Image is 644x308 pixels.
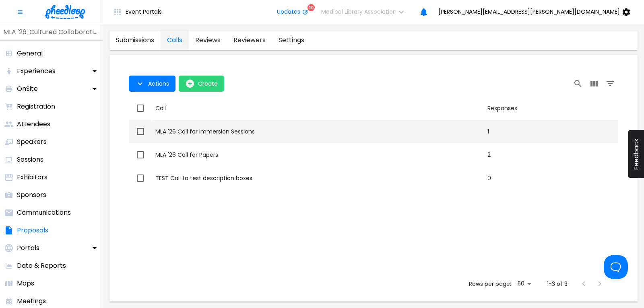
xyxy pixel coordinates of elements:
span: Event Portals [126,8,162,15]
span: Feedback [632,138,640,170]
button: View Columns [586,76,602,92]
button: Updates10 [270,4,315,20]
p: Communications [17,208,71,218]
button: Sort [484,101,520,116]
span: Actions [148,80,169,87]
p: Rows per page: [469,280,511,288]
button: Medical Library Association [315,4,416,20]
p: 1-3 of 3 [547,280,568,288]
div: MLA '26 Call for Immersion Sessions [155,127,481,136]
p: OnSite [17,84,38,94]
p: Attendees [17,119,50,129]
a: proposals-tab-submissions [109,31,161,50]
p: Sessions [17,155,43,164]
p: Data & Reports [17,261,66,271]
button: Sort [152,101,169,116]
p: Registration [17,102,55,111]
p: Sponsors [17,190,46,200]
div: 10 [308,4,315,11]
div: 50 [514,278,534,290]
div: TEST Call to test description boxes [155,174,481,182]
p: General [17,49,43,58]
div: proposals tabs [109,31,311,50]
div: 1 [487,127,615,136]
p: Speakers [17,137,47,147]
img: logo [45,5,85,19]
p: Exhibitors [17,172,47,182]
button: open-Create [179,76,224,92]
p: Meetings [17,296,46,306]
button: [PERSON_NAME][EMAIL_ADDRESS][PERSON_NAME][DOMAIN_NAME] [432,4,641,20]
div: 0 [487,174,615,182]
p: MLA '26: Cultured Collaborations [3,27,99,37]
button: Filter Table [602,76,618,92]
a: proposals-tab-settings [272,31,311,50]
p: Proposals [17,226,48,235]
p: Maps [17,279,34,288]
p: Experiences [17,66,56,76]
button: Actions [129,76,175,92]
span: Create [198,80,218,87]
p: Portals [17,243,39,253]
iframe: Help Scout Beacon - Open [604,255,628,279]
div: 2 [487,151,615,159]
div: Call [155,103,166,113]
span: [PERSON_NAME][EMAIL_ADDRESS][PERSON_NAME][DOMAIN_NAME] [438,8,620,15]
a: proposals-tab-reviews [189,31,227,50]
a: proposals-tab-reviewers [227,31,272,50]
div: Table Toolbar [129,71,618,97]
span: Updates [277,8,300,15]
span: Medical Library Association [321,8,396,15]
a: proposals-tab-calls [161,31,189,50]
div: MLA '26 Call for Papers [155,151,481,159]
button: Search [570,76,586,92]
button: Event Portals [106,4,168,20]
div: Responses [487,103,517,113]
